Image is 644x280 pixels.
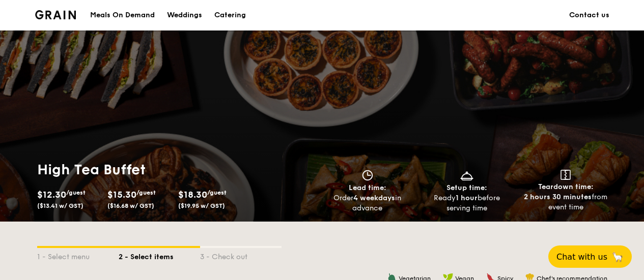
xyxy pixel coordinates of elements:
[178,202,225,209] span: ($19.95 w/ GST)
[66,189,86,196] span: /guest
[207,189,227,196] span: /guest
[322,193,413,213] div: Order in advance
[107,202,154,209] span: ($16.68 w/ GST)
[353,194,395,202] strong: 4 weekdays
[37,248,119,262] div: 1 - Select menu
[446,183,487,192] span: Setup time:
[37,202,83,209] span: ($13.41 w/ GST)
[459,170,474,181] img: icon-dish.430c3a2e.svg
[35,10,76,19] a: Logotype
[524,193,592,201] strong: 2 hours 30 minutes
[561,170,571,180] img: icon-teardown.65201eee.svg
[37,161,318,179] h1: High Tea Buffet
[136,189,156,196] span: /guest
[119,248,200,262] div: 2 - Select items
[520,192,611,212] div: from event time
[107,189,136,200] span: $15.30
[35,10,76,19] img: Grain
[556,252,607,262] span: Chat with us
[548,245,632,268] button: Chat with us🦙
[349,183,386,192] span: Lead time:
[421,193,512,213] div: Ready before serving time
[538,182,594,191] span: Teardown time:
[178,189,207,200] span: $18.30
[456,194,478,202] strong: 1 hour
[360,170,375,181] img: icon-clock.2db775ea.svg
[37,189,66,200] span: $12.30
[611,251,624,263] span: 🦙
[200,248,282,262] div: 3 - Check out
